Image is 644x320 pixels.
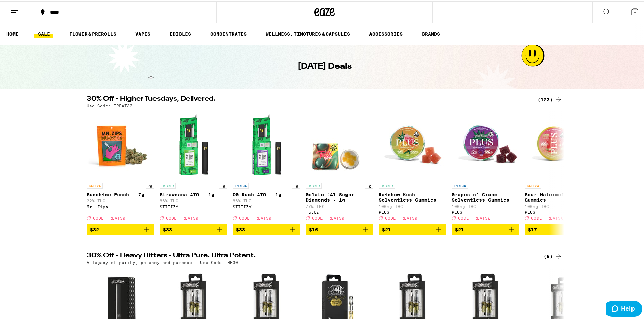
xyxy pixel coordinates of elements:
h1: [DATE] Deals [297,60,352,71]
img: STIIIZY - OG Kush AIO - 1g [233,110,300,178]
span: $21 [455,226,464,231]
p: 100mg THC [452,203,519,207]
span: $32 [90,226,99,231]
img: Mr. Zips - Sunshine Punch - 7g [87,110,154,178]
p: Sour Watermelon UPLIFT Gummies [525,191,592,201]
span: $17 [528,226,537,231]
p: HYBRID [379,181,395,187]
button: Add to bag [379,222,446,234]
a: FLOWER & PREROLLS [66,28,120,37]
button: Add to bag [525,222,592,234]
div: Tutti [306,209,373,213]
a: Open page for Grapes n' Cream Solventless Gummies from PLUS [452,110,519,222]
p: 1g [365,181,373,187]
a: CONCENTRATES [207,28,250,37]
a: (123) [538,94,563,102]
a: Open page for Rainbow Kush Solventless Gummies from PLUS [379,110,446,222]
a: VAPES [132,28,154,37]
a: HOME [3,28,22,37]
div: STIIIZY [160,203,227,208]
div: PLUS [525,209,592,213]
p: 77% THC [306,203,373,207]
img: PLUS - Rainbow Kush Solventless Gummies [379,110,446,178]
div: PLUS [452,209,519,213]
p: OG Kush AIO - 1g [233,191,300,196]
span: CODE TREAT30 [531,215,564,219]
a: WELLNESS, TINCTURES & CAPSULES [262,28,353,37]
a: BRANDS [419,28,444,37]
span: $21 [382,226,391,231]
a: Open page for Sunshine Punch - 7g from Mr. Zips [87,110,154,222]
h2: 30% Off - Heavy Hitters - Ultra Pure. Ultra Potent. [87,251,529,259]
p: 100mg THC [379,203,446,207]
a: EDIBLES [166,28,194,37]
button: Add to bag [87,222,154,234]
button: Add to bag [306,222,373,234]
h2: 30% Off - Higher Tuesdays, Delivered. [87,94,529,102]
button: Add to bag [233,222,300,234]
div: STIIIZY [233,203,300,208]
p: HYBRID [306,181,322,187]
p: SATIVA [87,181,103,187]
p: 100mg THC [525,203,592,207]
p: 7g [146,181,154,187]
div: Mr. Zips [87,203,154,208]
a: ACCESSORIES [366,28,406,37]
p: INDICA [233,181,249,187]
a: (8) [544,251,563,259]
a: SALE [34,28,53,37]
span: CODE TREAT30 [312,215,344,219]
span: CODE TREAT30 [93,215,125,219]
a: Open page for Gelato #41 Sugar Diamonds - 1g from Tutti [306,110,373,222]
button: Add to bag [452,222,519,234]
span: CODE TREAT30 [166,215,198,219]
p: 86% THC [160,197,227,202]
a: Open page for OG Kush AIO - 1g from STIIIZY [233,110,300,222]
span: CODE TREAT30 [458,215,491,219]
p: SATIVA [525,181,541,187]
p: HYBRID [160,181,176,187]
span: CODE TREAT30 [385,215,418,219]
div: PLUS [379,209,446,213]
span: CODE TREAT30 [239,215,271,219]
p: Use Code: TREAT30 [87,102,133,107]
p: Strawnana AIO - 1g [160,191,227,196]
p: Sunshine Punch - 7g [87,191,154,196]
img: Tutti - Gelato #41 Sugar Diamonds - 1g [306,110,373,178]
span: $16 [309,226,318,231]
iframe: Opens a widget where you can find more information [606,300,642,317]
p: 1g [219,181,227,187]
img: STIIIZY - Strawnana AIO - 1g [160,110,227,178]
a: Open page for Strawnana AIO - 1g from STIIIZY [160,110,227,222]
a: Open page for Sour Watermelon UPLIFT Gummies from PLUS [525,110,592,222]
button: Add to bag [160,222,227,234]
p: Rainbow Kush Solventless Gummies [379,191,446,201]
p: 22% THC [87,197,154,202]
img: PLUS - Grapes n' Cream Solventless Gummies [452,110,519,178]
img: PLUS - Sour Watermelon UPLIFT Gummies [525,110,592,178]
p: Grapes n' Cream Solventless Gummies [452,191,519,201]
p: A legacy of purity, potency and purpose - Use Code: HH30 [87,259,238,263]
span: $33 [163,226,172,231]
span: $33 [236,226,245,231]
p: 1g [292,181,300,187]
p: Gelato #41 Sugar Diamonds - 1g [306,191,373,201]
p: INDICA [452,181,468,187]
p: 86% THC [233,197,300,202]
